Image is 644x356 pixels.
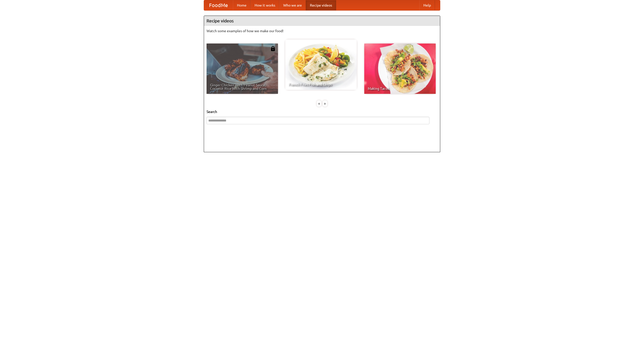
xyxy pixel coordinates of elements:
div: » [323,100,327,107]
h4: Recipe videos [204,16,440,26]
a: How it works [251,0,279,10]
a: Home [233,0,251,10]
a: FoodMe [204,0,233,10]
h5: Search [207,109,437,114]
a: Making Tacos [364,44,436,94]
span: French Fries Fish and Chips [289,83,353,86]
img: 483408.png [270,46,275,51]
a: Who we are [279,0,306,10]
span: Making Tacos [368,87,432,90]
a: Help [419,0,435,10]
a: French Fries Fish and Chips [285,39,357,90]
p: Watch some examples of how we make our food! [207,28,437,33]
a: Recipe videos [306,0,336,10]
div: « [317,100,321,107]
